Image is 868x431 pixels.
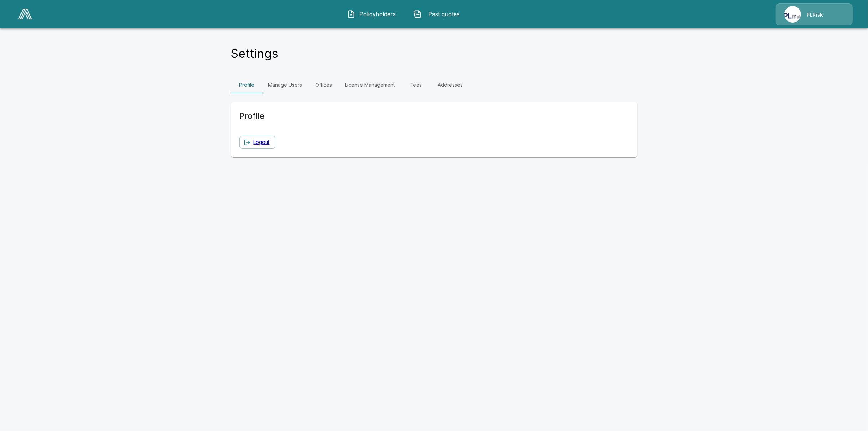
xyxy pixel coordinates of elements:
[776,3,853,25] a: Agency IconPLRisk
[239,110,399,122] h5: Profile
[347,10,356,18] img: Policyholders Icon
[254,138,270,147] a: Logout
[340,77,401,93] a: License Management
[432,77,469,93] a: Addresses
[231,77,263,93] a: Profile
[425,10,463,18] span: Past quotes
[239,136,275,149] button: Logout
[342,5,402,23] button: Policyholders IconPolicyholders
[784,6,801,23] img: Agency Icon
[308,77,340,93] a: Offices
[807,11,823,18] p: PLRisk
[231,77,637,93] div: Settings Tabs
[408,5,469,23] button: Past quotes IconPast quotes
[413,10,422,18] img: Past quotes Icon
[18,9,32,19] img: AA Logo
[358,10,397,18] span: Policyholders
[401,77,432,93] a: Fees
[231,46,279,61] h4: Settings
[263,77,308,93] a: Manage Users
